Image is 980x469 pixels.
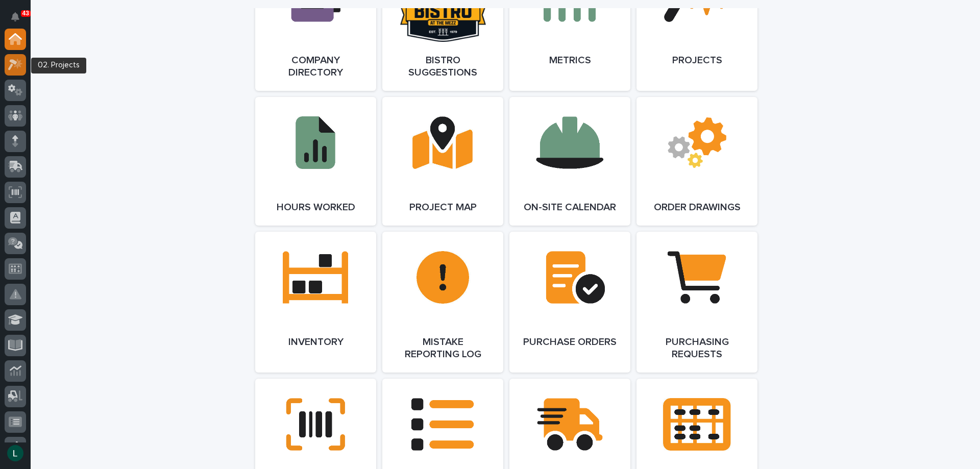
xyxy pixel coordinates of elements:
a: Hours Worked [255,97,376,226]
a: Inventory [255,232,376,373]
button: users-avatar [5,442,26,464]
a: Purchase Orders [509,232,630,373]
p: 43 [22,10,29,17]
a: Order Drawings [636,97,757,226]
button: Notifications [5,6,26,28]
a: Mistake Reporting Log [382,232,503,373]
a: Purchasing Requests [636,232,757,373]
a: Project Map [382,97,503,226]
a: On-Site Calendar [509,97,630,226]
div: Notifications43 [13,12,26,29]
